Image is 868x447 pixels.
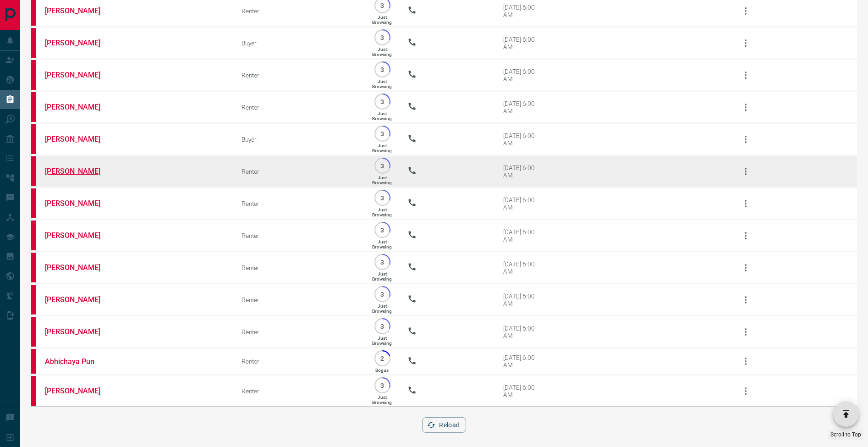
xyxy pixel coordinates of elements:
[45,263,114,272] a: [PERSON_NAME]
[242,72,357,79] div: Renter
[45,386,114,395] a: [PERSON_NAME]
[45,231,114,240] a: [PERSON_NAME]
[242,387,357,395] div: Renter
[503,325,542,339] div: [DATE] 6:00 AM
[379,66,386,73] p: 3
[45,6,114,15] a: [PERSON_NAME]
[31,349,36,374] div: property.ca
[31,92,36,122] div: property.ca
[422,417,466,433] button: Reload
[503,354,542,369] div: [DATE] 6:00 AM
[242,104,357,111] div: Renter
[503,260,542,275] div: [DATE] 6:00 AM
[242,168,357,175] div: Renter
[242,136,357,143] div: Buyer
[31,188,36,218] div: property.ca
[45,135,114,143] a: [PERSON_NAME]
[379,259,386,265] p: 3
[372,15,392,25] p: Just Browsing
[31,317,36,347] div: property.ca
[379,130,386,137] p: 3
[372,47,392,57] p: Just Browsing
[31,221,36,250] div: property.ca
[31,156,36,186] div: property.ca
[379,162,386,169] p: 3
[45,167,114,176] a: [PERSON_NAME]
[379,2,386,9] p: 3
[45,199,114,208] a: [PERSON_NAME]
[242,358,357,365] div: Renter
[375,368,389,373] p: Bogus
[830,431,861,438] span: Scroll to Top
[372,175,392,185] p: Just Browsing
[242,232,357,239] div: Renter
[503,36,542,50] div: [DATE] 6:00 AM
[379,98,386,105] p: 3
[45,71,114,79] a: [PERSON_NAME]
[379,194,386,201] p: 3
[379,226,386,233] p: 3
[372,239,392,249] p: Just Browsing
[45,295,114,304] a: [PERSON_NAME]
[31,124,36,154] div: property.ca
[379,382,386,389] p: 3
[379,34,386,41] p: 3
[503,100,542,115] div: [DATE] 6:00 AM
[45,357,114,366] a: Abhichaya Pun
[379,323,386,330] p: 3
[31,285,36,315] div: property.ca
[242,39,357,47] div: Buyer
[242,264,357,271] div: Renter
[372,271,392,281] p: Just Browsing
[379,355,386,362] p: 2
[31,60,36,90] div: property.ca
[503,68,542,83] div: [DATE] 6:00 AM
[242,328,357,336] div: Renter
[372,395,392,405] p: Just Browsing
[372,336,392,346] p: Just Browsing
[372,304,392,314] p: Just Browsing
[242,296,357,304] div: Renter
[379,291,386,298] p: 3
[372,79,392,89] p: Just Browsing
[503,228,542,243] div: [DATE] 6:00 AM
[372,111,392,121] p: Just Browsing
[503,132,542,147] div: [DATE] 6:00 AM
[45,103,114,111] a: [PERSON_NAME]
[372,143,392,153] p: Just Browsing
[242,200,357,207] div: Renter
[242,7,357,15] div: Renter
[503,196,542,211] div: [DATE] 6:00 AM
[45,39,114,47] a: [PERSON_NAME]
[503,4,542,18] div: [DATE] 6:00 AM
[31,28,36,58] div: property.ca
[503,292,542,307] div: [DATE] 6:00 AM
[503,164,542,179] div: [DATE] 6:00 AM
[45,327,114,336] a: [PERSON_NAME]
[31,253,36,282] div: property.ca
[503,384,542,398] div: [DATE] 6:00 AM
[31,376,36,406] div: property.ca
[372,207,392,217] p: Just Browsing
